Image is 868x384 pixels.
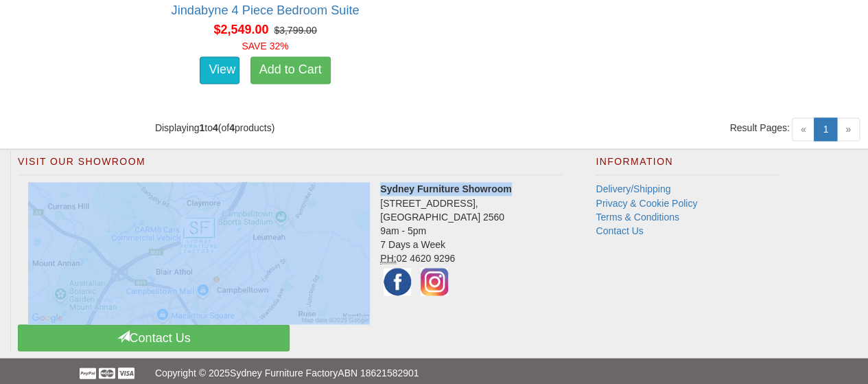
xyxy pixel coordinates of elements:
a: Privacy & Cookie Policy [596,197,697,208]
font: SAVE 32% [242,41,288,52]
strong: 4 [229,122,235,133]
a: View [200,56,239,84]
a: Terms & Conditions [596,211,679,222]
h2: Visit Our Showroom [18,157,561,174]
h2: Information [596,157,778,174]
a: Contact Us [596,225,643,236]
img: Click to activate map [28,182,370,325]
span: Result Pages: [729,121,789,135]
strong: Sydney Furniture Showroom [380,183,511,194]
a: 1 [814,117,837,141]
a: Jindabyne 4 Piece Bedroom Suite [172,3,360,17]
strong: 4 [213,122,218,133]
a: Add to Cart [250,56,331,84]
abbr: Phone [380,252,396,264]
img: Instagram [417,264,451,299]
a: Delivery/Shipping [596,183,670,194]
a: Sydney Furniture Factory [230,367,338,378]
span: » [836,117,860,141]
div: Displaying to (of products) [145,121,506,135]
img: Facebook [380,264,414,299]
span: $2,549.00 [213,23,268,36]
a: Contact Us [18,324,290,351]
del: $3,799.00 [274,25,316,36]
strong: 1 [199,122,204,133]
span: « [792,117,815,141]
